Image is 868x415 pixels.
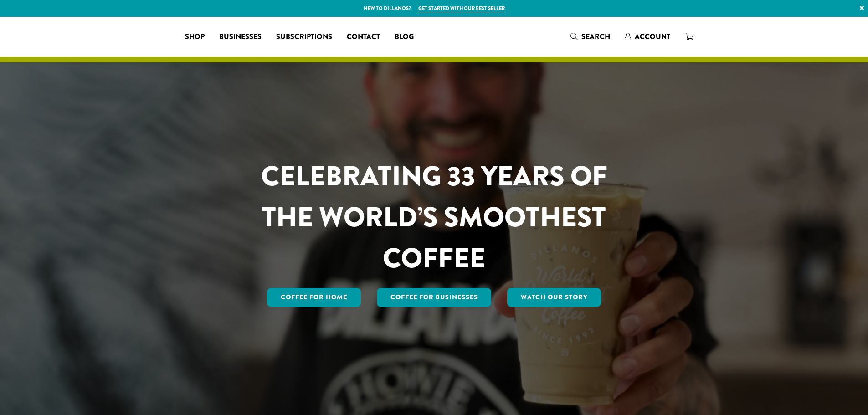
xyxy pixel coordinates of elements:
a: Coffee for Home [267,288,361,307]
h1: CELEBRATING 33 YEARS OF THE WORLD’S SMOOTHEST COFFEE [234,156,634,279]
a: Search [563,29,617,44]
span: Blog [395,31,414,43]
span: Businesses [219,31,262,43]
a: Coffee For Businesses [377,288,492,307]
span: Search [581,31,610,42]
a: Watch Our Story [507,288,601,307]
span: Subscriptions [276,31,332,43]
span: Contact [347,31,380,43]
span: Shop [185,31,205,43]
a: Get started with our best seller [418,5,505,12]
a: Shop [178,30,212,44]
span: Account [635,31,670,42]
